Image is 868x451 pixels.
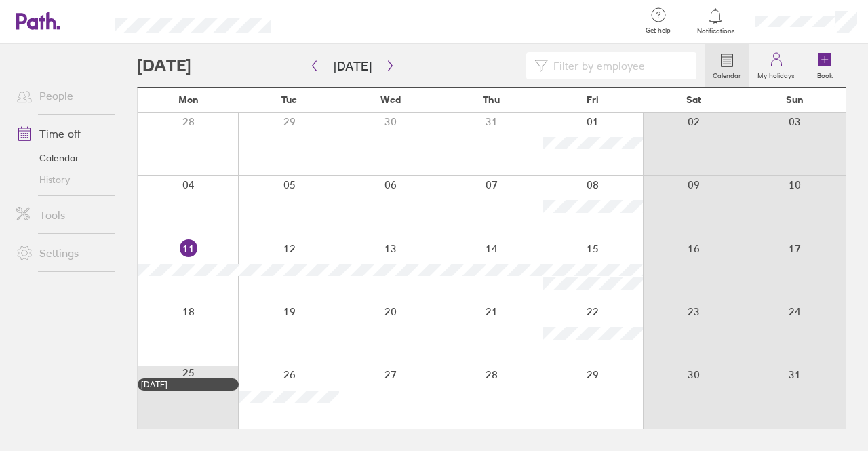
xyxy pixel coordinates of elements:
[5,120,115,147] a: Time off
[803,44,846,87] a: Book
[636,26,680,35] span: Get help
[5,201,115,229] a: Tools
[5,147,115,169] a: Calendar
[749,44,803,87] a: My holidays
[5,82,115,109] a: People
[5,169,115,191] a: History
[548,53,688,79] input: Filter by employee
[323,55,382,77] button: [DATE]
[483,94,500,105] span: Thu
[686,94,701,105] span: Sat
[705,68,749,80] label: Calendar
[587,94,599,105] span: Fri
[5,239,115,267] a: Settings
[705,44,749,87] a: Calendar
[694,7,738,35] a: Notifications
[694,27,738,35] span: Notifications
[786,94,804,105] span: Sun
[380,94,401,105] span: Wed
[809,68,841,80] label: Book
[749,68,803,80] label: My holidays
[141,380,235,389] div: [DATE]
[178,94,199,105] span: Mon
[281,94,297,105] span: Tue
